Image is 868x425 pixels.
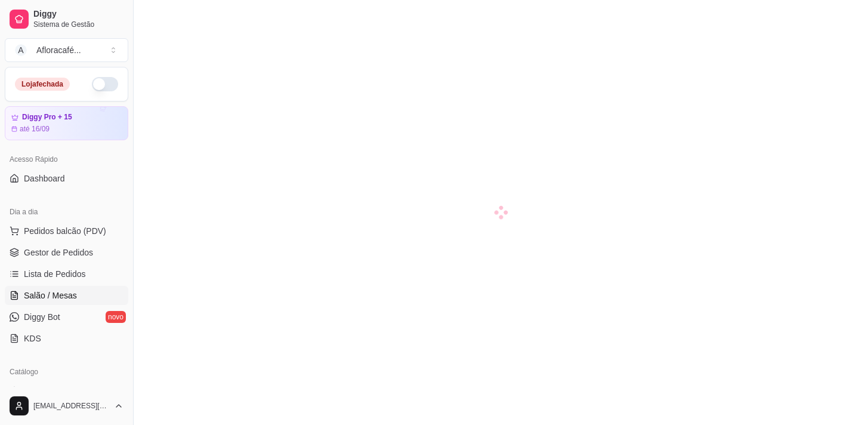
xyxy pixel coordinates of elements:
span: Produtos [24,385,57,397]
a: Diggy Botnovo [5,307,128,327]
a: DiggySistema de Gestão [5,5,128,33]
a: Dashboard [5,169,128,188]
div: Loja fechada [15,78,70,91]
span: Diggy [33,9,123,20]
button: Select a team [5,38,128,62]
a: Salão / Mesas [5,286,128,305]
span: Lista de Pedidos [24,268,86,280]
a: Produtos [5,381,128,401]
div: Acesso Rápido [5,150,128,169]
div: Catálogo [5,362,128,381]
button: Pedidos balcão (PDV) [5,221,128,241]
span: A [15,44,27,56]
div: Afloracafé ... [36,44,81,56]
span: Salão / Mesas [24,290,77,301]
article: Diggy Pro + 15 [22,113,72,122]
span: KDS [24,332,41,344]
a: KDS [5,329,128,348]
a: Gestor de Pedidos [5,243,128,262]
button: Alterar Status [92,77,118,91]
button: [EMAIL_ADDRESS][DOMAIN_NAME] [5,392,128,420]
a: Diggy Pro + 15até 16/09 [5,106,128,140]
div: Dia a dia [5,202,128,221]
span: Pedidos balcão (PDV) [24,225,106,237]
span: Gestor de Pedidos [24,247,93,258]
span: Diggy Bot [24,311,60,323]
span: [EMAIL_ADDRESS][DOMAIN_NAME] [33,401,109,411]
article: até 16/09 [20,124,50,134]
span: Dashboard [24,173,65,184]
a: Lista de Pedidos [5,264,128,284]
span: Sistema de Gestão [33,20,123,29]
